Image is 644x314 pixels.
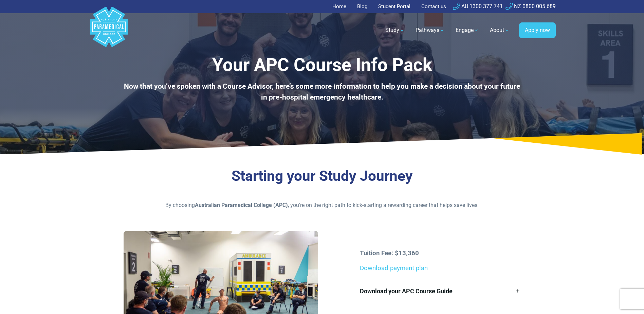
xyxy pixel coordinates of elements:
[381,21,409,40] a: Study
[124,201,521,209] p: By choosing , you’re on the right path to kick-starting a rewarding career that helps save lives.
[486,21,514,40] a: About
[360,264,428,272] a: Download payment plan
[411,21,449,40] a: Pathways
[195,202,288,208] strong: Australian Paramedical College (APC)
[519,22,556,38] a: Apply now
[89,13,129,48] a: Australian Paramedical College
[124,82,520,101] b: Now that you’ve spoken with a Course Advisor, here’s some more information to help you make a dec...
[453,3,503,10] a: AU 1300 377 741
[124,168,521,185] h3: Starting your Study Journey
[360,278,520,304] a: Download your APC Course Guide
[124,54,521,76] h1: Your APC Course Info Pack
[505,3,556,10] a: NZ 0800 005 689
[360,249,419,257] strong: Tuition Fee: $13,360
[452,21,483,40] a: Engage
